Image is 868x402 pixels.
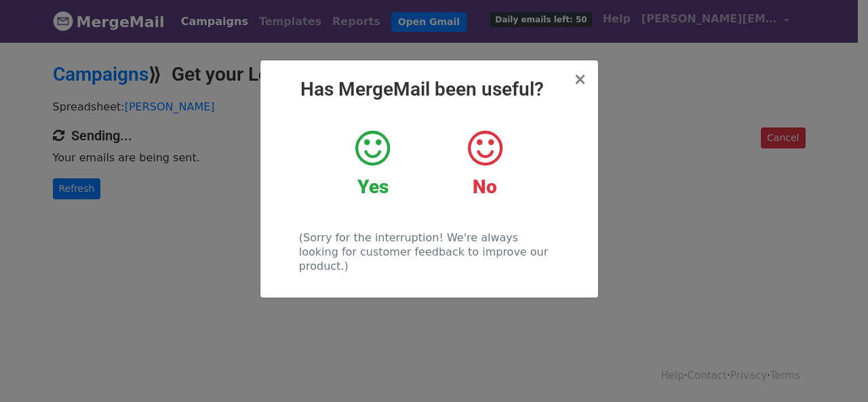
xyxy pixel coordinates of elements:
strong: No [473,176,497,198]
strong: Yes [357,176,389,198]
button: Close [573,71,587,87]
h2: Has MergeMail been useful? [271,78,587,101]
p: (Sorry for the interruption! We're always looking for customer feedback to improve our product.) [299,230,559,273]
span: × [573,70,587,89]
a: Yes [327,128,418,199]
a: No [439,128,530,199]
